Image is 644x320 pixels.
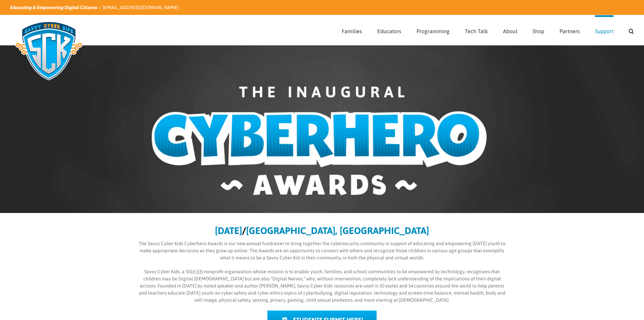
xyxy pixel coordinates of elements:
[136,268,508,304] p: Savvy Cyber Kids, a 501(c)(3) nonprofit organization whose mission is to enable youth, families, ...
[377,15,401,45] a: Educators
[629,15,634,45] a: Search
[342,15,362,45] a: Families
[465,15,488,45] a: Tech Talk
[342,28,362,34] span: Families
[377,28,401,34] span: Educators
[342,15,634,45] nav: Main Menu
[595,15,614,45] a: Support
[559,28,580,34] span: Partners
[246,225,429,236] b: [GEOGRAPHIC_DATA], [GEOGRAPHIC_DATA]
[103,5,178,10] a: [EMAIL_ADDRESS][DOMAIN_NAME]
[215,225,242,236] b: [DATE]
[10,5,97,10] i: Educating & Empowering Digital Citizens
[532,15,544,45] a: Shop
[465,28,488,34] span: Tech Talk
[10,17,88,85] img: Savvy Cyber Kids Logo
[503,28,517,34] span: About
[532,28,544,34] span: Shop
[416,28,450,34] span: Programming
[559,15,580,45] a: Partners
[242,225,246,236] b: /
[416,15,450,45] a: Programming
[136,240,508,261] p: The Savvy Cyber Kids Cyberhero Awards is our new annual fundraiser to bring together the cybersec...
[503,15,517,45] a: About
[595,28,614,34] span: Support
